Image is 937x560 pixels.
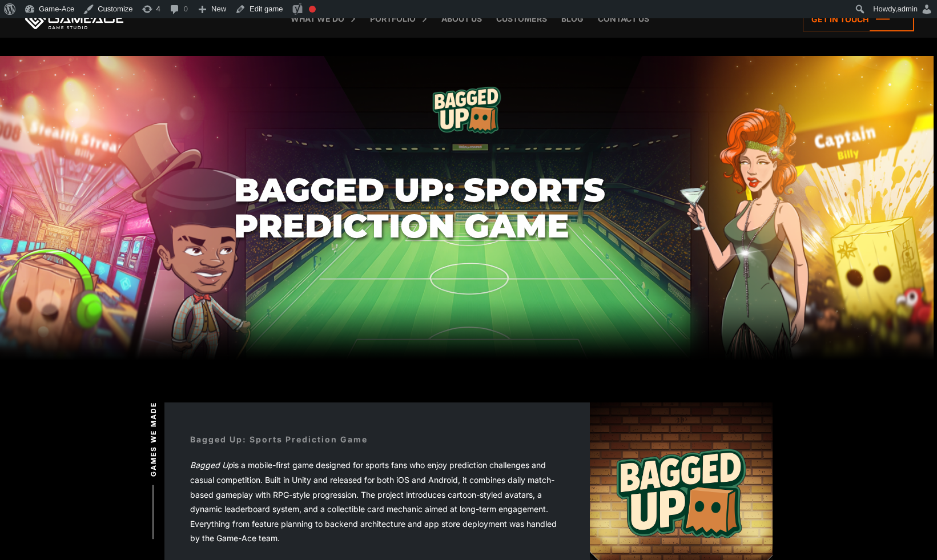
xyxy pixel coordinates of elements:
[190,433,368,445] div: Bagged Up: Sports Prediction Game
[803,7,914,31] a: Get in touch
[309,6,316,13] div: Focus keyphrase not set
[234,172,703,244] h1: Bagged Up: Sports Prediction Game
[898,5,918,13] span: admin
[190,460,233,470] em: Bagged Up
[190,458,564,546] p: is a mobile-first game designed for sports fans who enjoy prediction challenges and casual compet...
[148,402,159,477] span: Games we made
